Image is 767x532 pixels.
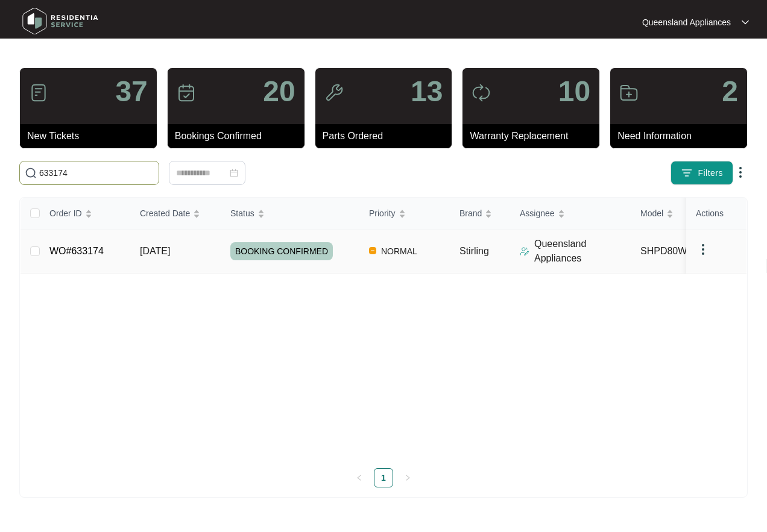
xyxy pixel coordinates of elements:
th: Created Date [130,198,221,230]
span: Assignee [520,207,555,220]
th: Brand [450,198,510,230]
th: Order ID [40,198,130,230]
span: Stirling [459,246,489,256]
img: dropdown arrow [696,242,710,257]
img: search-icon [25,167,37,179]
p: New Tickets [27,129,157,143]
span: NORMAL [376,244,422,258]
th: Actions [686,198,746,230]
p: 20 [263,77,295,106]
img: icon [472,83,491,102]
th: Priority [359,198,450,230]
span: Model [640,207,663,220]
img: Assigner Icon [520,246,529,256]
img: icon [324,83,344,102]
button: filter iconFilters [671,161,733,185]
span: Status [230,207,254,220]
p: 10 [558,77,590,106]
li: Next Page [398,468,417,487]
button: right [398,468,417,487]
img: residentia service logo [18,3,103,39]
img: icon [619,83,639,102]
span: Order ID [49,207,82,220]
span: [DATE] [140,246,170,256]
img: filter icon [681,167,693,179]
p: 2 [722,77,738,106]
a: WO#633174 [49,246,104,256]
span: Priority [369,207,396,220]
p: Bookings Confirmed [175,129,305,143]
li: Previous Page [350,468,369,487]
a: 1 [374,469,393,487]
input: Search by Order Id, Assignee Name, Customer Name, Brand and Model [39,166,154,180]
p: Warranty Replacement [470,129,599,143]
p: Queensland Appliances [642,16,731,28]
img: icon [29,83,48,102]
span: BOOKING CONFIRMED [230,242,333,260]
td: SHPD80W [631,230,751,274]
span: Filters [698,167,723,180]
img: dropdown arrow [733,165,748,180]
span: left [356,474,363,481]
span: Created Date [140,207,190,220]
th: Model [631,198,751,230]
th: Assignee [510,198,631,230]
th: Status [221,198,359,230]
span: Brand [459,207,482,220]
span: right [404,474,411,481]
button: left [350,468,369,487]
img: Vercel Logo [369,247,376,254]
p: Need Information [617,129,747,143]
p: Parts Ordered [323,129,452,143]
li: 1 [374,468,393,487]
p: 13 [411,77,443,106]
p: Queensland Appliances [534,237,631,266]
p: 37 [115,77,147,106]
img: dropdown arrow [742,19,749,25]
img: icon [177,83,196,102]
